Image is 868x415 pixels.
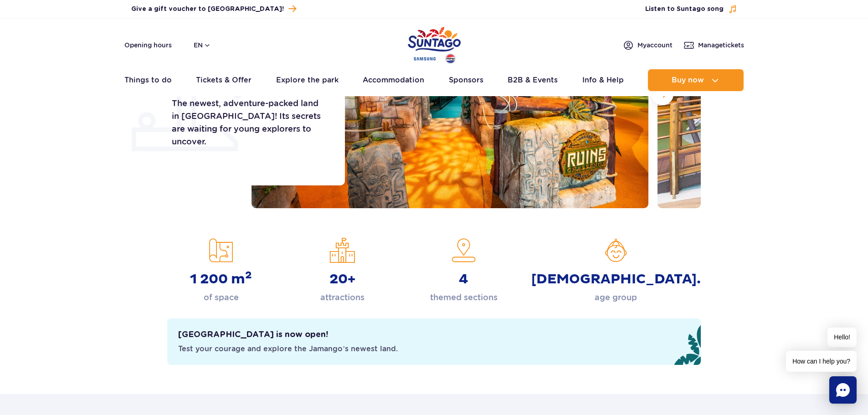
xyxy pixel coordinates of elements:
a: Sponsors [449,69,483,91]
sup: 2 [245,269,252,282]
span: Hello! [827,328,857,347]
p: The newest, adventure-packed land in [GEOGRAPHIC_DATA]! Its secrets are waiting for young explore... [172,97,324,148]
a: B2B & Events [508,69,558,91]
p: age group [595,291,637,304]
strong: 1 200 m [190,271,252,287]
strong: 4 [459,271,468,287]
strong: [DEMOGRAPHIC_DATA]. [531,271,701,287]
button: en [194,41,211,50]
span: Manage tickets [698,41,744,50]
a: Things to do [124,69,172,91]
button: Buy now [648,69,744,91]
span: How can I help you? [786,351,857,372]
strong: 20+ [329,271,355,287]
a: Managetickets [683,40,744,51]
p: attractions [320,291,365,304]
div: Chat [829,376,857,404]
span: My account [637,41,673,50]
div: Test your courage and explore the Jamango’s newest land. [178,344,398,354]
a: Park of Poland [408,23,461,65]
a: Opening hours [124,41,172,50]
a: Myaccount [623,40,673,51]
span: Buy now [672,76,704,84]
span: Give a gift voucher to [GEOGRAPHIC_DATA]! [131,5,284,14]
span: Listen to Suntago song [645,5,724,14]
button: Listen to Suntago song [645,5,737,14]
h2: [GEOGRAPHIC_DATA] is now open! [178,329,328,340]
a: Give a gift voucher to [GEOGRAPHIC_DATA]! [131,3,296,15]
p: of space [204,291,239,304]
a: Info & Help [582,69,624,91]
a: Tickets & Offer [196,69,252,91]
a: Accommodation [363,69,424,91]
a: Explore the park [276,69,339,91]
p: themed sections [430,291,498,304]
